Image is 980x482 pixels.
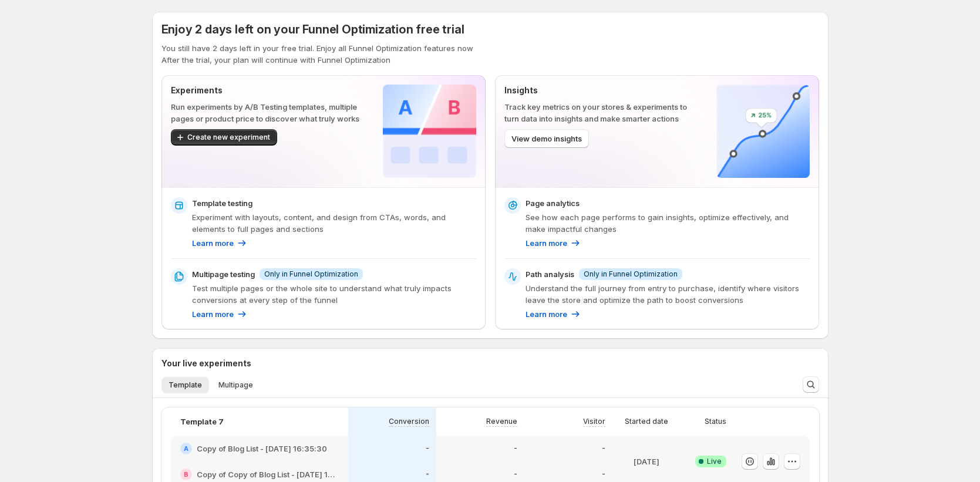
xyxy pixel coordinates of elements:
p: - [426,470,429,479]
p: Test multiple pages or the whole site to understand what truly impacts conversions at every step ... [192,282,476,306]
p: Run experiments by A/B Testing templates, multiple pages or product price to discover what truly ... [171,101,364,124]
p: [DATE] [634,456,659,467]
span: View demo insights [511,133,582,144]
img: Experiments [383,85,476,178]
p: - [514,444,517,453]
a: Learn more [192,308,248,320]
button: View demo insights [504,129,589,148]
span: Multipage [218,380,253,390]
p: Learn more [526,237,567,249]
span: Enjoy 2 days left on your Funnel Optimization free trial [161,22,464,36]
p: Understand the full journey from entry to purchase, identify where visitors leave the store and o... [526,282,810,306]
span: Create new experiment [187,133,270,142]
h2: A [184,445,188,452]
span: Only in Funnel Optimization [584,269,678,279]
p: Revenue [486,417,517,426]
a: Learn more [526,308,581,320]
p: - [514,470,517,479]
p: - [602,444,605,453]
span: Only in Funnel Optimization [264,269,358,279]
p: Track key metrics on your stores & experiments to turn data into insights and make smarter actions [504,101,698,124]
img: Insights [716,85,810,178]
p: Page analytics [526,197,580,209]
p: - [426,444,429,453]
a: Learn more [526,237,581,249]
p: Learn more [526,308,567,320]
p: Conversion [389,417,429,426]
p: Visitor [583,417,605,426]
p: Learn more [192,237,234,249]
p: Status [705,417,726,426]
p: Template testing [192,197,252,209]
p: Experiment with layouts, content, and design from CTAs, words, and elements to full pages and sec... [192,211,476,235]
p: - [602,470,605,479]
p: After the trial, your plan will continue with Funnel Optimization [161,54,819,66]
button: Create new experiment [171,129,277,146]
h2: Copy of Copy of Blog List - [DATE] 16:35:30 [197,468,339,480]
span: Template [169,380,202,390]
p: Experiments [171,85,364,96]
p: Multipage testing [192,268,255,280]
p: Learn more [192,308,234,320]
h2: Copy of Blog List - [DATE] 16:35:30 [197,443,327,454]
p: Path analysis [526,268,574,280]
span: Live [707,457,722,466]
a: Learn more [192,237,248,249]
p: You still have 2 days left in your free trial. Enjoy all Funnel Optimization features now [161,42,819,54]
h3: Your live experiments [161,358,251,369]
p: Insights [504,85,698,96]
p: Template 7 [180,416,224,427]
button: Search and filter results [803,376,819,393]
h2: B [184,471,188,478]
p: Started date [625,417,668,426]
p: See how each page performs to gain insights, optimize effectively, and make impactful changes [526,211,810,235]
